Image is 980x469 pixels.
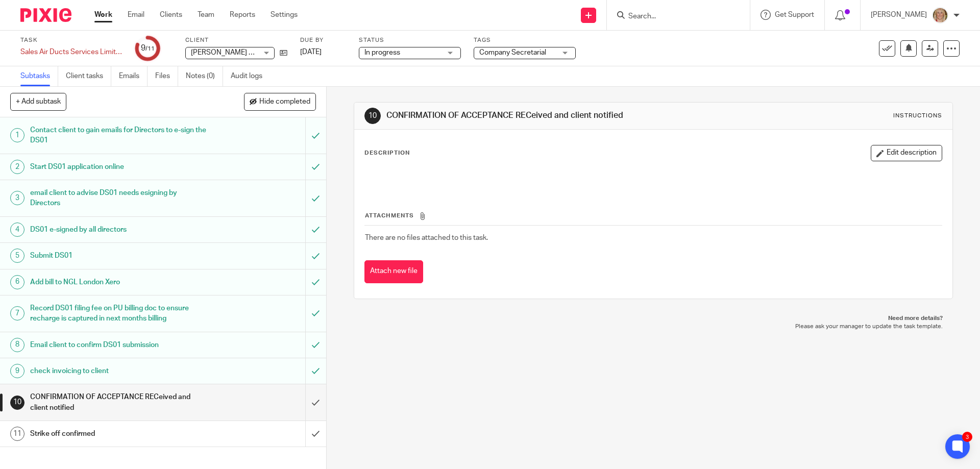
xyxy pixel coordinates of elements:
h1: Submit DS01 [30,248,207,263]
a: Files [155,66,178,86]
div: 2 [10,160,24,174]
div: 11 [10,427,24,441]
a: Notes (0) [186,66,223,86]
h1: Add bill to NGL London Xero [30,275,207,290]
a: Subtasks [20,66,58,86]
small: /11 [145,46,155,52]
span: Company Secretarial [479,49,546,56]
label: Status [359,36,461,44]
div: 1 [10,128,24,142]
img: Pixie [20,8,71,22]
div: 10 [10,396,24,410]
button: Attach new file [364,260,423,283]
img: JW%20photo.JPG [932,7,948,23]
span: Get Support [775,11,814,18]
p: Need more details? [364,314,942,323]
div: Sales Air Ducts Services Limited/6528089 - DS01 application for PU [20,47,122,57]
a: Email [128,10,144,20]
h1: CONFIRMATION OF ACCEPTANCE RECeived and client notified [386,110,675,121]
div: 4 [10,223,24,237]
button: Hide completed [244,93,316,110]
span: Hide completed [259,98,310,106]
span: [DATE] [300,48,322,56]
h1: Email client to confirm DS01 submission [30,337,207,353]
a: Settings [271,10,298,20]
div: 6 [10,275,24,289]
a: Work [94,10,112,20]
div: 9 [141,42,155,54]
div: 10 [364,108,381,124]
h1: Record DS01 filing fee on PU billing doc to ensure recharge is captured in next months billing [30,301,207,327]
span: There are no files attached to this task. [365,234,488,241]
p: [PERSON_NAME] [871,10,927,20]
h1: CONFIRMATION OF ACCEPTANCE RECeived and client notified [30,389,207,415]
div: 7 [10,306,24,320]
a: Client tasks [66,66,111,86]
h1: DS01 e-signed by all directors [30,222,207,237]
span: Attachments [365,213,414,218]
input: Search [627,12,719,21]
div: Instructions [893,112,942,120]
h1: Start DS01 application online [30,159,207,175]
h1: Contact client to gain emails for Directors to e-sign the DS01 [30,122,207,149]
label: Task [20,36,122,44]
h1: check invoicing to client [30,363,207,379]
a: Emails [119,66,148,86]
label: Tags [474,36,576,44]
button: Edit description [871,145,942,161]
a: Team [198,10,214,20]
a: Reports [230,10,255,20]
p: Description [364,149,410,157]
a: Audit logs [231,66,270,86]
a: Clients [160,10,182,20]
span: [PERSON_NAME] Limited [191,49,273,56]
div: 8 [10,338,24,352]
div: 3 [962,432,972,442]
label: Client [185,36,287,44]
label: Due by [300,36,346,44]
div: 5 [10,249,24,263]
button: + Add subtask [10,93,66,110]
h1: Strike off confirmed [30,426,207,441]
h1: email client to advise DS01 needs esigning by Directors [30,185,207,211]
p: Please ask your manager to update the task template. [364,323,942,331]
div: 3 [10,191,24,205]
div: 9 [10,364,24,378]
span: In progress [364,49,400,56]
